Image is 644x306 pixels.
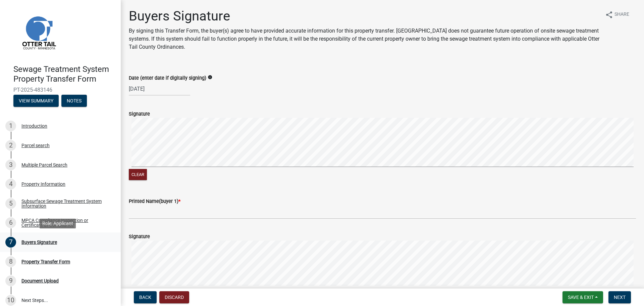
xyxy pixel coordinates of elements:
[129,8,600,24] h1: Buyers Signature
[13,64,115,84] h4: Sewage Treatment System Property Transfer Form
[5,140,16,151] div: 2
[5,198,16,209] div: 5
[21,124,47,128] div: Introduction
[562,291,603,303] button: Save & Exit
[129,27,600,51] p: By signing this Transfer Form, the buyer(s) agree to have provided accurate information for this ...
[61,98,87,104] wm-modal-confirm: Notes
[21,182,65,186] div: Property Information
[129,76,206,81] label: Date (enter date if digitally signing)
[139,295,151,300] span: Back
[129,169,147,180] button: Clear
[13,98,59,104] wm-modal-confirm: Summary
[608,291,631,303] button: Next
[21,163,67,167] div: Multiple Parcel Search
[21,218,110,227] div: MPCA Compliance Inspection or Certificate of Compliance
[13,95,59,107] button: View Summary
[5,179,16,189] div: 4
[159,291,189,303] button: Discard
[129,199,180,204] label: Printed Name(buyer 1)
[61,95,87,107] button: Notes
[21,240,57,245] div: Buyers Signature
[614,11,629,19] span: Share
[614,295,626,300] span: Next
[5,121,16,131] div: 1
[129,234,150,239] label: Signature
[5,217,16,228] div: 6
[13,87,107,93] span: PT-2025-483146
[21,278,59,283] div: Document Upload
[129,82,190,96] input: mm/dd/yyyy
[5,237,16,248] div: 7
[40,219,76,228] div: Role: Applicant
[5,295,16,306] div: 10
[568,295,594,300] span: Save & Exit
[13,7,64,57] img: Otter Tail County, Minnesota
[208,75,212,80] i: info
[5,275,16,286] div: 9
[600,8,635,21] button: shareShare
[21,259,70,264] div: Property Transfer Form
[129,112,150,117] label: Signature
[21,143,50,148] div: Parcel search
[5,256,16,267] div: 8
[5,160,16,170] div: 3
[21,199,110,208] div: Subsurface Sewage Treatment System Information
[134,291,157,303] button: Back
[605,11,613,19] i: share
